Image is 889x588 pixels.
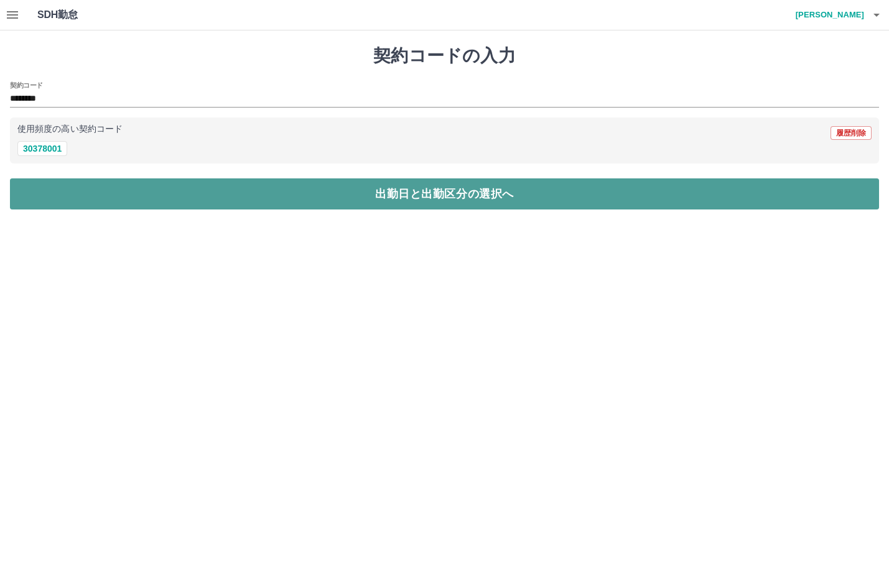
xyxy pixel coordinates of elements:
[10,80,43,90] h2: 契約コード
[10,178,879,209] button: 出勤日と出勤区分の選択へ
[17,141,67,156] button: 30378001
[10,45,879,67] h1: 契約コードの入力
[831,126,872,140] button: 履歴削除
[17,125,123,134] p: 使用頻度の高い契約コード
